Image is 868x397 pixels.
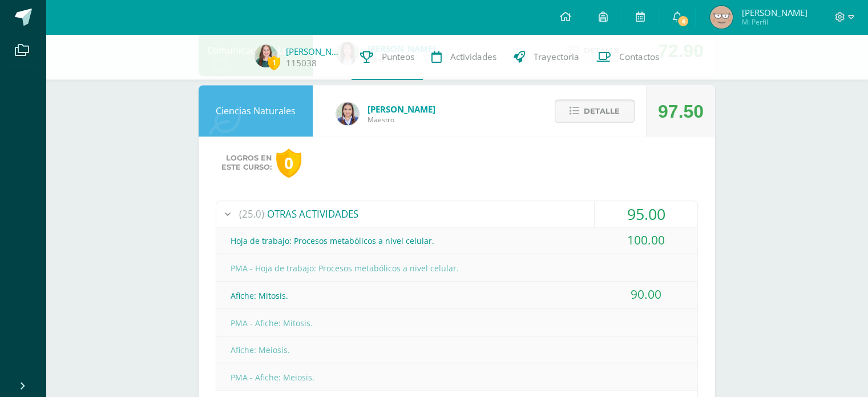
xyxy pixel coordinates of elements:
div: PMA - Afiche: Mitosis. [216,310,697,336]
span: Logros en este curso: [221,154,272,172]
div: Hoja de trabajo: Procesos metabólicos a nivel celular. [216,228,697,254]
div: PMA - Afiche: Meiosis. [216,364,697,390]
a: Actividades [423,34,505,80]
span: Contactos [619,51,659,63]
div: 0 [276,149,301,178]
span: Actividades [450,51,496,63]
span: [PERSON_NAME] [368,103,435,115]
div: Ciencias Naturales [199,85,313,137]
a: Trayectoria [505,34,588,80]
img: 85526fe70f0a80e44f2028c9f5c8a54d.png [336,102,359,125]
div: 90.00 [595,282,697,307]
span: Mi Perfil [741,17,807,27]
span: Maestro [368,115,435,125]
div: 100.00 [595,227,697,253]
span: 6 [677,15,689,27]
div: 95.00 [595,201,697,227]
a: 115038 [286,57,317,69]
div: PMA - Hoja de trabajo: Procesos metabólicos a nivel celular. [216,255,697,281]
a: [PERSON_NAME] [286,46,343,57]
button: Detalle [555,99,635,123]
span: (25.0) [239,201,264,227]
span: Detalle [584,101,620,122]
span: [PERSON_NAME] [741,7,807,18]
img: 21b300191b0ea1a6c6b5d9373095fc38.png [710,6,733,29]
a: Contactos [588,34,668,80]
span: Punteos [382,51,414,63]
div: OTRAS ACTIVIDADES [216,201,697,227]
a: Punteos [352,34,423,80]
span: Trayectoria [534,51,579,63]
img: c7aac483bd6b0fc993d6778ff279d44a.png [255,45,277,67]
span: 1 [268,55,280,70]
div: 97.50 [658,86,704,137]
div: Afiche: Meiosis. [216,337,697,363]
div: Afiche: Mitosis. [216,283,697,308]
